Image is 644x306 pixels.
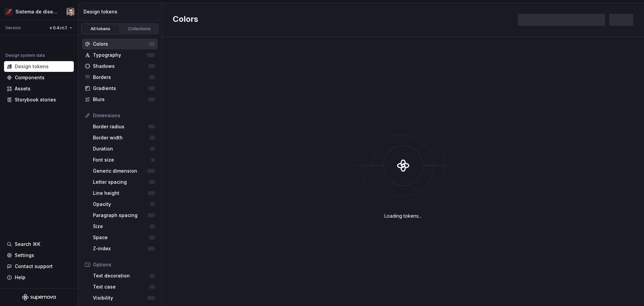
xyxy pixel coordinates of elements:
[93,212,148,219] div: Paragraph spacing
[93,96,148,103] div: Blurs
[90,199,158,210] a: Opacity
[93,123,148,130] div: Border radius
[15,85,31,92] div: Assets
[84,8,159,15] div: Design tokens
[82,83,158,94] a: Gradients
[15,96,56,103] div: Storybook stories
[93,85,148,92] div: Gradients
[90,121,158,132] a: Border radius
[90,270,158,281] a: Text decoration
[15,8,58,15] div: Sistema de diseño Iberia
[4,250,74,261] a: Settings
[90,243,158,254] a: Z-index
[90,293,158,303] a: Visibility
[82,39,158,49] a: Colors
[93,201,150,208] div: Opacity
[173,14,198,26] h2: Colors
[93,223,150,230] div: Size
[93,52,147,58] div: Typography
[93,272,150,279] div: Text decoration
[15,63,49,70] div: Design tokens
[4,239,74,250] button: Search ⌘K
[90,210,158,221] a: Paragraph spacing
[93,134,150,141] div: Border width
[4,94,74,105] a: Storybook stories
[82,72,158,83] a: Borders
[50,25,67,31] span: v 0.4.rc.1
[82,50,158,60] a: Typography
[93,41,149,47] div: Colors
[15,252,34,259] div: Settings
[93,234,149,241] div: Space
[5,8,13,16] img: 55604660-494d-44a9-beb2-692398e9940a.png
[93,168,147,174] div: Generic dimension
[93,261,155,268] div: Options
[1,4,76,19] button: Sistema de diseño IberiaJulio Reyes
[90,188,158,199] a: Line height
[4,272,74,283] button: Help
[5,53,45,58] div: Design system data
[15,274,25,281] div: Help
[15,74,45,81] div: Components
[90,221,158,232] a: Size
[15,241,40,248] div: Search ⌘K
[4,83,74,94] a: Assets
[5,25,21,31] div: Version
[84,26,117,32] div: All tokens
[4,261,74,272] button: Contact support
[47,23,75,33] button: v 0.4.rc.1
[82,94,158,105] a: Blurs
[93,190,148,196] div: Line height
[90,166,158,176] a: Generic dimension
[93,145,150,152] div: Duration
[93,112,155,119] div: Dimensions
[90,281,158,292] a: Text case
[90,143,158,154] a: Duration
[93,74,149,81] div: Borders
[90,232,158,243] a: Space
[4,61,74,72] a: Design tokens
[90,132,158,143] a: Border width
[4,72,74,83] a: Components
[93,179,149,185] div: Letter spacing
[93,245,148,252] div: Z-index
[93,63,148,70] div: Shadows
[90,177,158,187] a: Letter spacing
[93,295,147,301] div: Visibility
[384,213,422,219] div: Loading tokens...
[15,263,53,270] div: Contact support
[93,283,149,290] div: Text case
[82,61,158,72] a: Shadows
[22,294,56,301] svg: Supernova Logo
[123,26,156,32] div: Collections
[93,157,151,163] div: Font size
[90,155,158,165] a: Font size
[66,8,74,16] img: Julio Reyes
